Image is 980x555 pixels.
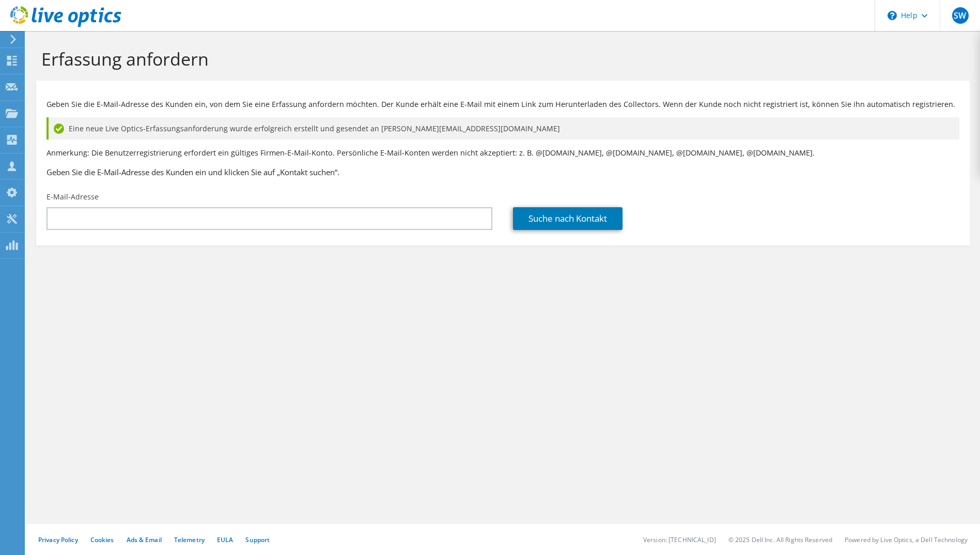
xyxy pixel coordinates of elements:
h3: Geben Sie die E-Mail-Adresse des Kunden ein und klicken Sie auf „Kontakt suchen“. [46,166,959,178]
p: Anmerkung: Die Benutzerregistrierung erfordert ein gültiges Firmen-E-Mail-Konto. Persönliche E-Ma... [46,147,959,159]
span: Eine neue Live Optics-Erfassungsanforderung wurde erfolgreich erstellt und gesendet an [PERSON_NA... [69,123,560,134]
span: SW [952,7,969,24]
a: EULA [217,535,233,544]
li: Version: [TECHNICAL_ID] [643,535,716,544]
p: Geben Sie die E-Mail-Adresse des Kunden ein, von dem Sie eine Erfassung anfordern möchten. Der Ku... [46,99,959,110]
h1: Erfassung anfordern [41,48,959,70]
a: Cookies [90,535,114,544]
li: © 2025 Dell Inc. All Rights Reserved [728,535,832,544]
a: Telemetry [174,535,205,544]
svg: \n [888,11,897,20]
li: Powered by Live Optics, a Dell Technology [845,535,968,544]
a: Ads & Email [127,535,162,544]
a: Suche nach Kontakt [513,207,623,230]
a: Privacy Policy [38,535,78,544]
a: Support [245,535,270,544]
label: E-Mail-Adresse [46,192,99,202]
